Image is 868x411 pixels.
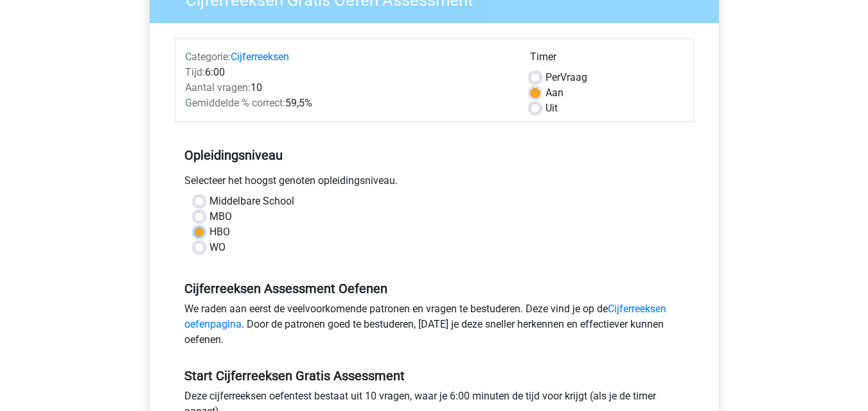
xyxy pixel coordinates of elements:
label: HBO [209,224,230,240]
span: Aantal vragen: [185,81,251,94]
div: Selecteer het hoogst genoten opleidingsniveau. [175,173,694,194]
span: Gemiddelde % correct: [185,97,285,109]
a: Cijferreeksen [231,51,289,63]
span: Categorie: [185,51,231,63]
label: Aan [545,85,563,101]
span: Per [545,71,560,83]
div: 6:00 [175,65,520,80]
span: Tijd: [185,66,205,78]
label: WO [209,240,226,255]
div: 10 [175,80,520,96]
div: 59,5% [175,96,520,111]
h5: Opleidingsniveau [184,142,684,168]
label: Uit [545,101,558,116]
label: Vraag [545,70,587,85]
h5: Start Cijferreeksen Gratis Assessment [184,368,684,383]
div: We raden aan eerst de veelvoorkomende patronen en vragen te bestuderen. Deze vind je op de . Door... [175,301,694,353]
label: Middelbare School [209,194,294,209]
label: MBO [209,209,232,224]
h5: Cijferreeksen Assessment Oefenen [184,281,684,296]
div: Timer [530,49,684,70]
